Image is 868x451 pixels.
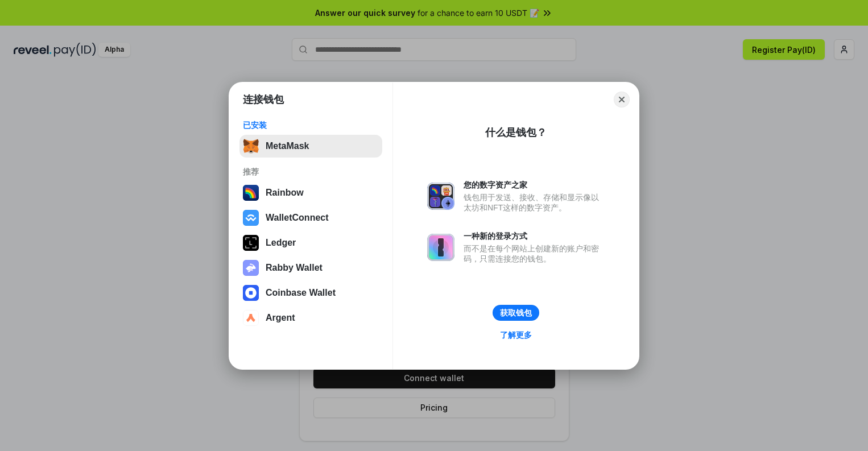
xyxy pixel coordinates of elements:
div: 了解更多 [500,330,532,340]
button: MetaMask [239,135,382,158]
div: Ledger [266,238,296,248]
div: 一种新的登录方式 [464,231,605,241]
img: svg+xml,%3Csvg%20xmlns%3D%22http%3A%2F%2Fwww.w3.org%2F2000%2Fsvg%22%20fill%3D%22none%22%20viewBox... [427,234,454,261]
div: Argent [266,313,295,323]
div: MetaMask [266,141,309,151]
img: svg+xml,%3Csvg%20width%3D%2228%22%20height%3D%2228%22%20viewBox%3D%220%200%2028%2028%22%20fill%3D... [243,210,259,226]
button: 获取钱包 [493,305,539,321]
button: Argent [239,307,382,329]
div: 什么是钱包？ [485,126,547,139]
img: svg+xml,%3Csvg%20xmlns%3D%22http%3A%2F%2Fwww.w3.org%2F2000%2Fsvg%22%20fill%3D%22none%22%20viewBox... [427,183,454,210]
div: Rabby Wallet [266,263,323,273]
button: Rainbow [239,181,382,204]
img: svg+xml,%3Csvg%20xmlns%3D%22http%3A%2F%2Fwww.w3.org%2F2000%2Fsvg%22%20width%3D%2228%22%20height%3... [243,235,259,251]
div: 推荐 [243,167,379,177]
a: 了解更多 [493,328,539,342]
h1: 连接钱包 [243,93,284,106]
button: WalletConnect [239,206,382,229]
div: Coinbase Wallet [266,288,336,298]
div: 您的数字资产之家 [464,180,605,190]
div: WalletConnect [266,213,329,223]
div: 而不是在每个网站上创建新的账户和密码，只需连接您的钱包。 [464,243,605,264]
img: svg+xml,%3Csvg%20xmlns%3D%22http%3A%2F%2Fwww.w3.org%2F2000%2Fsvg%22%20fill%3D%22none%22%20viewBox... [243,260,259,276]
img: svg+xml,%3Csvg%20width%3D%2228%22%20height%3D%2228%22%20viewBox%3D%220%200%2028%2028%22%20fill%3D... [243,285,259,301]
div: Rainbow [266,188,304,198]
div: 获取钱包 [500,308,532,318]
button: Close [614,92,630,107]
img: svg+xml,%3Csvg%20fill%3D%22none%22%20height%3D%2233%22%20viewBox%3D%220%200%2035%2033%22%20width%... [243,138,259,154]
button: Coinbase Wallet [239,282,382,304]
img: svg+xml,%3Csvg%20width%3D%2228%22%20height%3D%2228%22%20viewBox%3D%220%200%2028%2028%22%20fill%3D... [243,310,259,326]
button: Ledger [239,231,382,254]
button: Rabby Wallet [239,256,382,279]
img: svg+xml,%3Csvg%20width%3D%22120%22%20height%3D%22120%22%20viewBox%3D%220%200%20120%20120%22%20fil... [243,185,259,201]
div: 已安装 [243,120,379,130]
div: 钱包用于发送、接收、存储和显示像以太坊和NFT这样的数字资产。 [464,192,605,213]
